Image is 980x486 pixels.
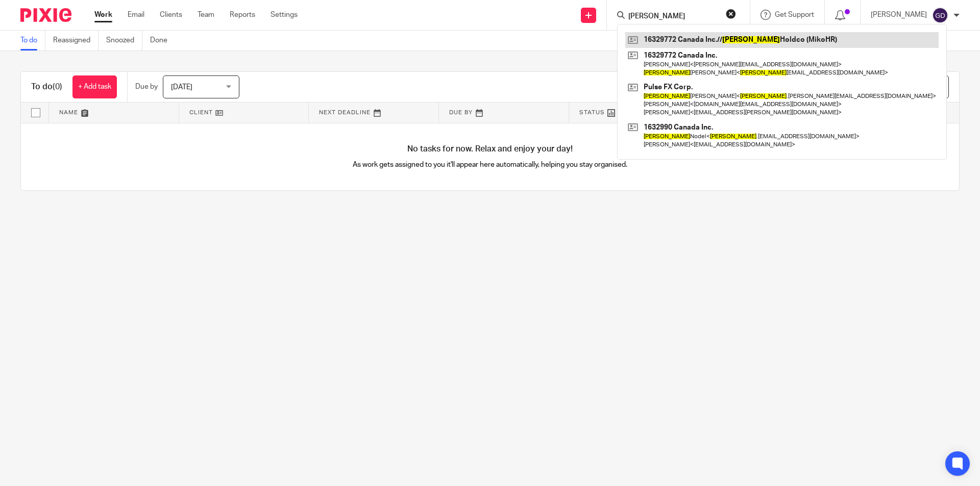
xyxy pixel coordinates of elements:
span: [DATE] [171,84,192,91]
a: Settings [271,10,298,20]
p: Due by [135,82,158,92]
a: Work [94,10,112,20]
a: Team [198,10,214,20]
input: Search [627,12,719,21]
button: Clear [726,9,736,19]
a: Snoozed [106,31,142,50]
a: To do [20,31,45,50]
a: Reassigned [53,31,99,50]
h1: To do [31,82,62,92]
p: As work gets assigned to you it'll appear here automatically, helping you stay organised. [256,160,725,170]
a: Done [150,31,175,50]
span: Get Support [775,11,814,18]
span: (0) [53,83,62,91]
a: Email [128,10,144,20]
h4: No tasks for now. Relax and enjoy your day! [21,144,959,155]
p: [PERSON_NAME] [871,10,927,20]
a: + Add task [72,75,117,98]
img: svg%3E [932,7,948,23]
a: Reports [230,10,255,20]
img: Pixie [20,8,71,22]
a: Clients [160,10,182,20]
